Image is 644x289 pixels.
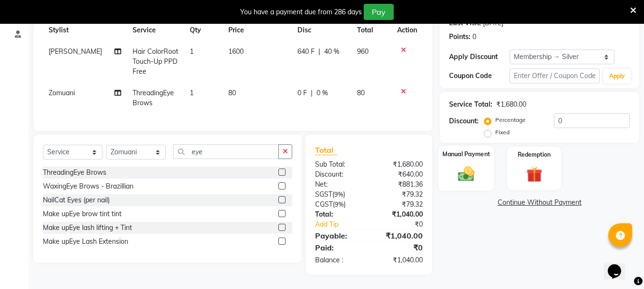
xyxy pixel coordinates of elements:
div: You have a payment due from 286 days [240,7,362,17]
div: Sub Total: [308,159,369,169]
th: Action [391,20,423,41]
img: _cash.svg [453,164,480,183]
span: SGST [315,190,332,199]
div: ₹0 [369,242,430,253]
div: Net: [308,179,369,189]
div: Make upEye lash lifting + Tint [43,223,132,233]
span: [PERSON_NAME] [49,47,102,56]
th: Qty [184,20,222,41]
label: Manual Payment [442,149,490,159]
span: | [311,88,313,98]
span: CGST [315,200,333,209]
div: ThreadingEye Brows [43,168,106,178]
div: ( ) [308,189,369,199]
div: ₹640.00 [369,169,430,179]
div: Service Total: [449,100,492,110]
div: NailCat Eyes (per nail) [43,195,110,205]
span: 1 [190,47,194,56]
th: Price [223,20,292,41]
div: ₹1,040.00 [369,230,430,241]
input: Search or Scan [173,144,279,159]
div: ₹1,680.00 [369,159,430,169]
span: 9% [334,190,343,198]
div: Coupon Code [449,71,509,81]
span: 640 F [297,47,315,57]
div: 0 [472,32,476,42]
th: Disc [292,20,351,41]
div: Make upEye brow tint tint [43,209,122,219]
button: Pay [364,4,394,20]
div: Discount: [308,169,369,179]
span: Hair ColorRoot Touch-Up PPD Free [133,47,178,76]
span: 1 [190,89,194,97]
div: WaxingEye Brows - Brazillian [43,181,133,191]
div: Discount: [449,116,479,126]
span: 960 [357,47,368,56]
th: Total [351,20,391,41]
div: ₹79.32 [369,199,430,209]
label: Percentage [495,116,526,124]
span: | [318,47,320,57]
div: Points: [449,32,470,42]
div: Payable: [308,230,369,241]
a: Add Tip [308,219,379,229]
span: 0 F [297,88,307,98]
label: Redemption [518,150,551,159]
button: Apply [603,69,631,83]
img: _gift.svg [521,165,547,184]
span: 0 % [317,88,328,98]
div: ₹1,040.00 [369,209,430,219]
label: Fixed [495,128,510,137]
div: Apply Discount [449,52,509,62]
div: ( ) [308,199,369,209]
span: Zomuani [49,89,75,97]
th: Service [127,20,184,41]
div: ₹1,040.00 [369,255,430,265]
span: 1600 [228,47,244,56]
div: Paid: [308,242,369,253]
div: Make upEye Lash Extension [43,237,128,247]
div: ₹881.36 [369,179,430,189]
div: ₹0 [379,219,430,229]
span: Total [315,145,337,155]
span: 80 [228,89,236,97]
div: Total: [308,209,369,219]
span: 80 [357,89,365,97]
iframe: chat widget [604,251,634,279]
span: 9% [335,200,344,208]
div: ₹1,680.00 [496,100,526,110]
div: Balance : [308,255,369,265]
span: ThreadingEye Brows [133,89,174,107]
input: Enter Offer / Coupon Code [510,69,600,83]
span: 40 % [324,47,339,57]
div: ₹79.32 [369,189,430,199]
th: Stylist [43,20,127,41]
a: Continue Without Payment [441,198,637,208]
